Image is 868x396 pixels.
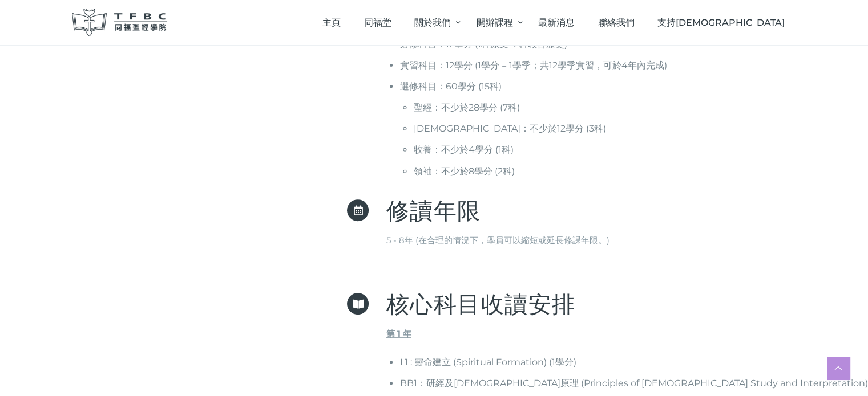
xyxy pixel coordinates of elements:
[413,164,868,179] li: 領袖：不少於8學分 (2科)
[413,100,868,115] li: 聖經：不少於28學分 (7科)
[399,58,868,73] li: 實習科目：12學分 (1學分 = 1學季；共12學季實習，可於4年內完成)
[386,290,575,318] span: 核心科目收讀安排
[386,234,868,247] p: 5 - 8年 (在合理的情況下，學員可以縮短或延長修課年限。)
[538,17,575,28] span: 最新消息
[364,17,391,28] span: 同福堂
[414,17,451,28] span: 關於我們
[386,197,481,224] span: 修讀年限
[413,142,868,157] li: 牧養：不少於4學分 (1科)
[598,17,635,28] span: 聯絡我們
[477,17,513,28] span: 開辦課程
[399,375,868,391] li: BB1：研經及[DEMOGRAPHIC_DATA]原理 (Principles of [DEMOGRAPHIC_DATA] Study and Interpretation)
[403,6,465,39] a: 關於我們
[527,6,587,39] a: 最新消息
[322,17,341,28] span: 主頁
[72,9,168,36] img: 同福聖經學院 TFBC
[386,328,411,339] strong: 第 1 年
[657,17,785,28] span: 支持[DEMOGRAPHIC_DATA]
[399,79,868,94] li: 選修科目：60學分 (15科)
[586,6,646,39] a: 聯絡我們
[646,6,797,39] a: 支持[DEMOGRAPHIC_DATA]
[352,6,403,39] a: 同福堂
[399,354,868,370] li: L1 : 靈命建立 (Spiritual Formation) (1學分)
[311,6,353,39] a: 主頁
[827,357,850,379] a: Scroll to top
[465,6,526,39] a: 開辦課程
[413,121,868,136] li: [DEMOGRAPHIC_DATA]：不少於12學分 (3科)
